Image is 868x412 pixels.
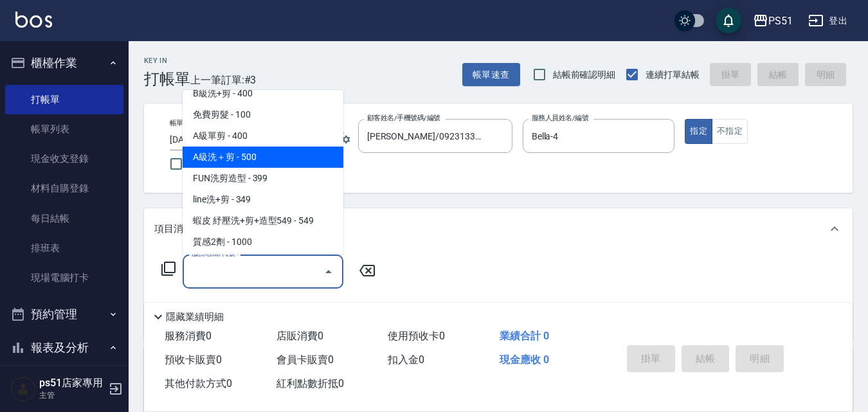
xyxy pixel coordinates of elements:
[462,63,520,87] button: 帳單速查
[500,354,549,366] span: 現金應收 0
[646,68,700,82] span: 連續打單結帳
[367,113,440,123] label: 顧客姓名/手機號碼/編號
[276,354,334,366] span: 會員卡販賣 0
[144,57,190,65] h2: Key In
[500,330,549,342] span: 業績合計 0
[166,310,224,324] p: 隱藏業績明細
[5,204,123,233] a: 每日結帳
[5,263,123,292] a: 現場電腦打卡
[748,8,798,34] button: PS51
[15,12,52,28] img: Logo
[10,376,36,402] img: Person
[183,125,343,147] span: A級單剪 - 400
[183,253,343,274] span: 質感3劑 - 1500
[5,114,123,144] a: 帳單列表
[39,377,105,390] h5: ps51店家專用
[183,104,343,125] span: 免費剪髮 - 100
[170,118,197,128] label: 帳單日期
[768,13,793,29] div: PS51
[276,377,344,390] span: 紅利點數折抵 0
[318,262,339,282] button: Close
[183,83,343,104] span: B級洗+剪 - 400
[183,147,343,168] span: A級洗＋剪 - 500
[5,174,123,203] a: 材料自購登錄
[276,330,323,342] span: 店販消費 0
[39,390,105,401] p: 主管
[165,330,212,342] span: 服務消費 0
[5,144,123,174] a: 現金收支登錄
[553,68,616,82] span: 結帳前確認明細
[165,377,232,390] span: 其他付款方式 0
[190,72,257,88] span: 上一筆訂單:#3
[532,113,588,123] label: 服務人員姓名/編號
[5,331,123,364] button: 報表及分析
[5,46,123,80] button: 櫃檯作業
[183,168,343,189] span: FUN洗剪造型 - 399
[170,129,294,150] input: YYYY/MM/DD hh:mm
[183,231,343,253] span: 質感2劑 - 1000
[5,233,123,263] a: 排班表
[5,85,123,114] a: 打帳單
[803,9,853,33] button: 登出
[685,119,712,144] button: 指定
[165,354,222,366] span: 預收卡販賣 0
[388,354,424,366] span: 扣入金 0
[712,119,748,144] button: 不指定
[183,189,343,210] span: line洗+剪 - 349
[183,210,343,231] span: 蝦皮 紓壓洗+剪+造型549 - 549
[144,208,853,249] div: 項目消費
[5,298,123,331] button: 預約管理
[388,330,445,342] span: 使用預收卡 0
[716,8,741,33] button: save
[154,222,193,236] p: 項目消費
[144,70,190,88] h3: 打帳單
